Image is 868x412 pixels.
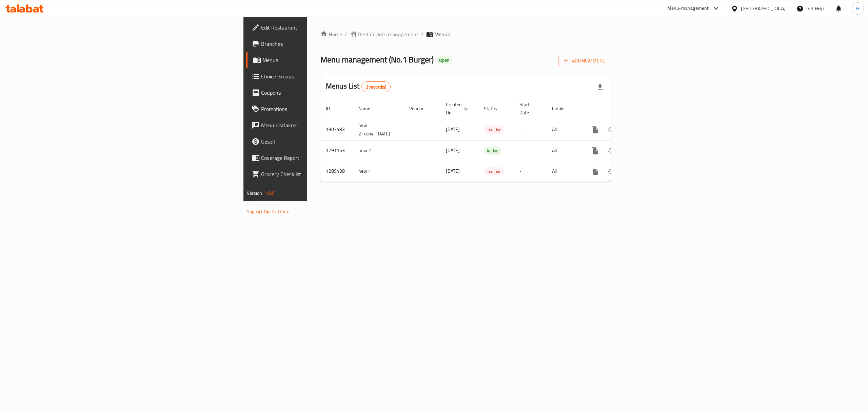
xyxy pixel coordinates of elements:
[446,146,460,155] span: [DATE]
[741,5,786,12] div: [GEOGRAPHIC_DATA]
[264,189,275,198] span: 1.0.0
[326,105,339,113] span: ID
[262,56,383,64] span: Menus
[587,143,603,159] button: more
[246,101,389,117] a: Promotions
[587,121,603,138] button: more
[246,150,389,166] a: Coverage Report
[246,19,389,36] a: Edit Restaurant
[667,4,709,13] div: Menu-management
[484,168,504,175] span: Inactive
[484,147,501,155] span: Active
[547,161,581,182] td: All
[519,100,538,117] span: Start Date
[587,163,603,180] button: more
[514,119,547,140] td: -
[409,105,432,113] span: Vendor
[247,189,263,198] span: Version:
[261,121,383,129] span: Menu disclaimer
[564,57,606,65] span: Add New Menu
[514,140,547,161] td: -
[434,30,450,38] span: Menus
[856,5,859,12] span: H
[261,170,383,178] span: Grocery Checklist
[246,133,389,150] a: Upsell
[261,105,383,113] span: Promotions
[446,125,460,134] span: [DATE]
[362,84,391,90] span: 3 record(s)
[246,68,389,85] a: Choice Groups
[484,126,504,134] span: Inactive
[421,30,423,38] li: /
[261,72,383,80] span: Choice Groups
[320,98,657,182] table: enhanced table
[261,23,383,32] span: Edit Restaurant
[358,105,379,113] span: Name
[261,40,383,48] span: Branches
[514,161,547,182] td: -
[261,154,383,162] span: Coverage Report
[558,55,611,67] button: Add New Menu
[581,98,657,119] th: Actions
[603,143,619,159] button: Change Status
[246,52,389,68] a: Menus
[446,100,470,117] span: Created On
[246,85,389,101] a: Coupons
[326,81,391,92] h2: Menus List
[547,140,581,161] td: All
[247,207,290,216] a: Support.OpsPlatform
[547,119,581,140] td: All
[552,105,573,113] span: Locale
[261,89,383,97] span: Coupons
[246,117,389,133] a: Menu disclaimer
[361,81,391,92] div: Total records count
[247,200,278,209] span: Get support on:
[246,36,389,52] a: Branches
[484,105,506,113] span: Status
[436,57,452,63] span: Open
[592,79,608,95] div: Export file
[320,30,611,38] nav: breadcrumb
[603,163,619,180] button: Change Status
[261,137,383,146] span: Upsell
[446,167,460,175] span: [DATE]
[603,121,619,138] button: Change Status
[246,166,389,182] a: Grocery Checklist
[436,56,452,64] div: Open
